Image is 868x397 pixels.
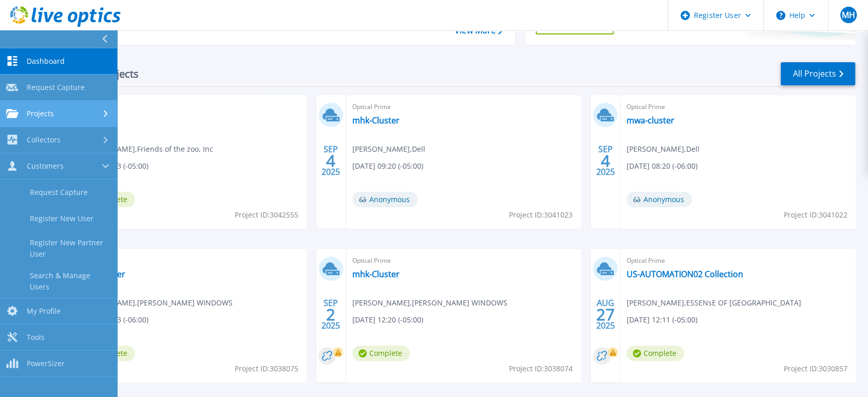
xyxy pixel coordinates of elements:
span: Project ID: 3038074 [509,363,573,374]
span: Anonymous [352,192,418,207]
span: [PERSON_NAME] , [PERSON_NAME] WINDOWS [352,297,507,309]
span: My Profile [27,306,61,316]
span: Project ID: 3041022 [784,209,847,221]
div: SEP 2025 [321,142,341,179]
span: Project ID: 3042555 [235,209,298,221]
span: [DATE] 09:20 (-05:00) [352,160,423,172]
a: mhk-Cluster [352,269,400,279]
span: Dashboard [27,57,65,66]
span: Optical Prime [627,101,849,113]
div: SEP 2025 [596,142,615,179]
span: Optical Prime [352,101,575,113]
span: 4 [601,156,610,165]
span: [PERSON_NAME] , Dell [352,143,425,155]
span: Project ID: 3030857 [784,363,847,374]
span: Customers [27,161,64,171]
span: 27 [596,310,615,319]
span: 4 [326,156,335,165]
span: Complete [627,346,684,361]
span: Collectors [27,135,61,145]
span: Project ID: 3041023 [509,209,573,221]
span: [PERSON_NAME] , [PERSON_NAME] WINDOWS [78,297,233,309]
span: [PERSON_NAME] , Dell [627,143,700,155]
a: mwa-cluster [627,115,674,125]
span: Project ID: 3038075 [235,363,298,374]
span: Tools [27,333,45,342]
span: Anonymous [627,192,692,207]
span: PowerSizer [27,359,65,368]
a: US-AUTOMATION02 Collection [627,269,743,279]
span: Projects [27,109,54,118]
a: mhk-Cluster [352,115,400,125]
div: AUG 2025 [596,296,615,333]
a: All Projects [781,62,855,85]
span: Complete [352,346,410,361]
span: Request Capture [27,83,85,92]
div: SEP 2025 [321,296,341,333]
span: [DATE] 08:20 (-06:00) [627,160,697,172]
span: Optical Prime [78,101,300,113]
a: View More [455,26,502,35]
span: [DATE] 12:20 (-05:00) [352,314,423,326]
span: Optical Prime [78,255,300,266]
span: [DATE] 12:11 (-05:00) [627,314,697,326]
span: Optical Prime [627,255,849,266]
span: [PERSON_NAME] , ESSENsE OF [GEOGRAPHIC_DATA] [627,297,801,309]
span: Optical Prime [352,255,575,266]
span: 2 [326,310,335,319]
span: [PERSON_NAME] , Friends of the zoo, Inc [78,143,213,155]
span: MH [841,11,855,19]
